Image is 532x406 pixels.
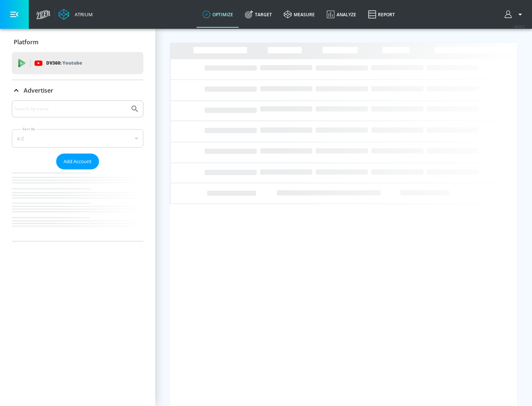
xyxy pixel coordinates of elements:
[72,11,93,18] div: Atrium
[56,154,99,169] button: Add Account
[62,59,82,67] p: Youtube
[15,104,127,114] input: Search by name
[24,86,53,94] p: Advertiser
[46,59,82,67] p: DV360:
[362,1,401,28] a: Report
[58,9,93,20] a: Atrium
[239,1,278,28] a: Target
[12,80,143,101] div: Advertiser
[64,157,92,166] span: Add Account
[278,1,321,28] a: measure
[12,169,143,241] nav: list of Advertiser
[197,1,239,28] a: optimize
[21,127,37,131] label: Sort By
[321,1,362,28] a: Analyze
[14,38,38,46] p: Platform
[514,24,525,28] span: v 4.22.2
[12,52,143,74] div: DV360: Youtube
[12,100,143,241] div: Advertiser
[12,32,143,52] div: Platform
[12,129,143,148] div: A-Z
